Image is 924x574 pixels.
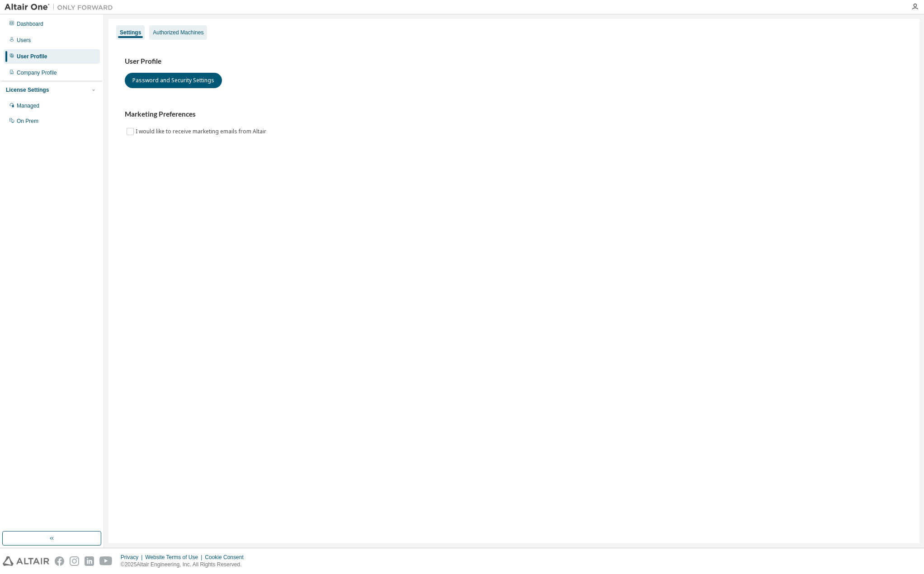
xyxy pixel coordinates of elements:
img: youtube.svg [99,556,113,566]
div: Users [17,37,31,44]
div: On Prem [17,118,38,125]
div: Settings [120,29,141,36]
div: Website Terms of Use [145,554,205,561]
div: User Profile [17,53,47,60]
button: Password and Security Settings [125,73,222,88]
div: License Settings [6,86,49,94]
h3: Marketing Preferences [125,110,903,119]
div: Dashboard [17,20,43,28]
img: Altair One [5,3,118,12]
div: Cookie Consent [205,554,249,561]
img: altair_logo.svg [3,556,49,566]
h3: User Profile [125,57,903,66]
p: © 2025 Altair Engineering, Inc. All Rights Reserved. [121,561,249,569]
img: facebook.svg [55,556,64,566]
img: instagram.svg [70,556,79,566]
label: I would like to receive marketing emails from Altair [136,126,268,137]
div: Company Profile [17,69,57,76]
img: linkedin.svg [85,556,94,566]
div: Managed [17,102,39,109]
div: Authorized Machines [153,29,203,36]
div: Privacy [121,554,145,561]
